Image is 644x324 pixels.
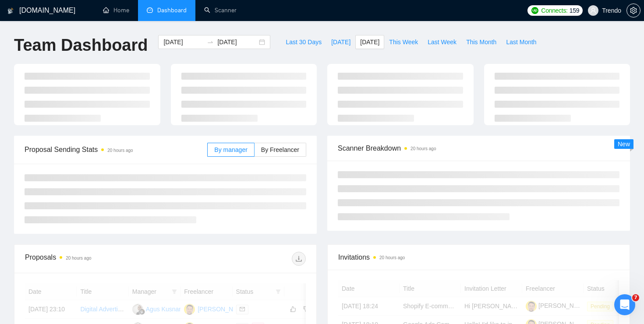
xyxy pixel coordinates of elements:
span: [DATE] [360,37,379,47]
button: [DATE] [326,35,355,49]
span: 7 [632,294,639,301]
button: This Week [384,35,423,49]
button: Last 30 Days [281,35,326,49]
span: swap-right [207,39,214,46]
span: This Week [389,37,418,47]
time: 20 hours ago [66,256,91,261]
span: Proposal Sending Stats [25,144,207,155]
span: [DATE] [331,37,350,47]
span: user [590,7,596,14]
span: New [618,141,630,148]
iframe: Intercom live chat [614,294,635,315]
span: dashboard [147,7,153,13]
div: Proposals [25,252,166,266]
button: Last Week [423,35,461,49]
button: This Month [461,35,501,49]
a: searchScanner [204,7,237,14]
h1: Team Dashboard [14,35,148,56]
input: End date [217,37,257,47]
span: Dashboard [157,7,187,14]
span: Last 30 Days [286,37,322,47]
span: setting [627,7,640,14]
a: setting [626,7,640,14]
img: logo [7,4,14,18]
time: 20 hours ago [107,148,133,153]
span: Scanner Breakdown [338,143,619,154]
time: 20 hours ago [410,146,436,151]
input: Start date [163,37,203,47]
button: setting [626,4,640,18]
span: By Freelancer [261,146,299,153]
span: to [207,39,214,46]
span: Last Month [506,37,536,47]
span: Connects: [541,6,567,15]
a: homeHome [103,7,129,14]
img: upwork-logo.png [531,7,538,14]
span: This Month [466,37,496,47]
span: Invitations [338,252,619,263]
button: [DATE] [355,35,384,49]
span: 159 [570,6,579,15]
span: Last Week [428,37,456,47]
span: By manager [214,146,247,153]
button: Last Month [501,35,541,49]
time: 20 hours ago [379,255,405,260]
